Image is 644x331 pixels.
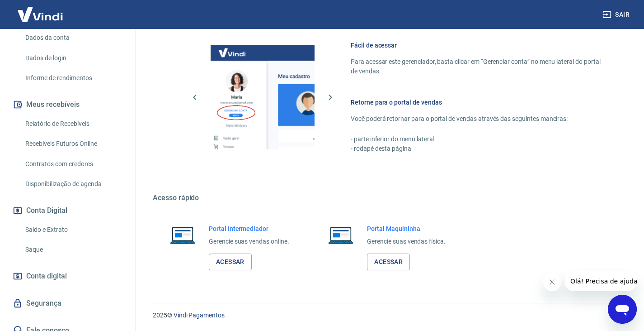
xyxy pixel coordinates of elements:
[22,240,124,259] a: Saque
[11,266,124,286] a: Conta digital
[351,57,601,76] p: Para acessar este gerenciador, basta clicar em “Gerenciar conta” no menu lateral do portal de ven...
[22,221,124,239] a: Saldo e Extrato
[11,0,70,28] img: Vindi
[22,49,124,67] a: Dados de login
[322,224,360,246] img: Imagem de um notebook aberto
[601,6,633,23] button: Sair
[367,237,446,246] p: Gerencie suas vendas física.
[22,134,124,153] a: Recebíveis Futuros Online
[22,175,124,193] a: Disponibilização de agenda
[22,29,124,47] a: Dados da conta
[367,254,410,270] a: Acessar
[209,237,289,246] p: Gerencie suas vendas online.
[22,115,124,133] a: Relatório de Recebíveis
[22,69,124,87] a: Informe de rendimentos
[209,254,252,270] a: Acessar
[164,224,202,246] img: Imagem de um notebook aberto
[543,273,561,291] iframe: Fechar mensagem
[608,295,637,324] iframe: Botão para abrir a janela de mensagens
[351,41,601,50] h6: Fácil de acessar
[5,6,76,14] span: Olá! Precisa de ajuda?
[351,134,601,144] p: - parte inferior do menu lateral
[11,201,124,221] button: Conta Digital
[11,95,124,115] button: Meus recebíveis
[565,271,637,291] iframe: Mensagem da empresa
[351,144,601,154] p: - rodapé desta página
[153,193,622,202] h5: Acesso rápido
[367,224,446,233] h6: Portal Maquininha
[209,224,289,233] h6: Portal Intermediador
[351,114,601,124] p: Você poderá retornar para o portal de vendas através das seguintes maneiras:
[26,270,67,283] span: Conta digital
[174,312,225,319] a: Vindi Pagamentos
[22,155,124,173] a: Contratos com credores
[351,98,601,107] h6: Retorne para o portal de vendas
[211,45,315,149] img: Imagem da dashboard mostrando o botão de gerenciar conta na sidebar no lado esquerdo
[153,311,622,320] p: 2025 ©
[11,293,124,313] a: Segurança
